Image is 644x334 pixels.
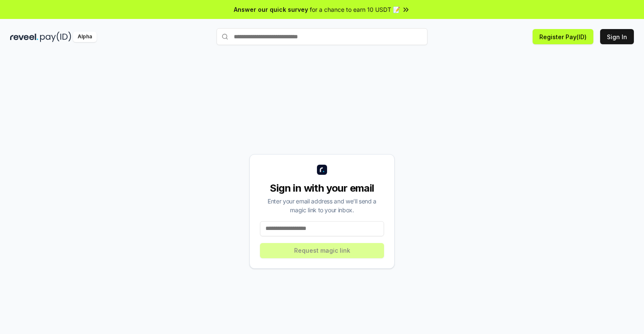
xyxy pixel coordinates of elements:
button: Register Pay(ID) [533,29,593,44]
img: reveel_dark [10,32,38,42]
div: Alpha [73,32,97,42]
span: Answer our quick survey [234,5,308,14]
img: pay_id [40,32,71,42]
button: Sign In [600,29,634,44]
div: Enter your email address and we’ll send a magic link to your inbox. [260,197,384,214]
div: Sign in with your email [260,182,384,195]
img: logo_small [317,165,327,175]
span: for a chance to earn 10 USDT 📝 [310,5,400,14]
